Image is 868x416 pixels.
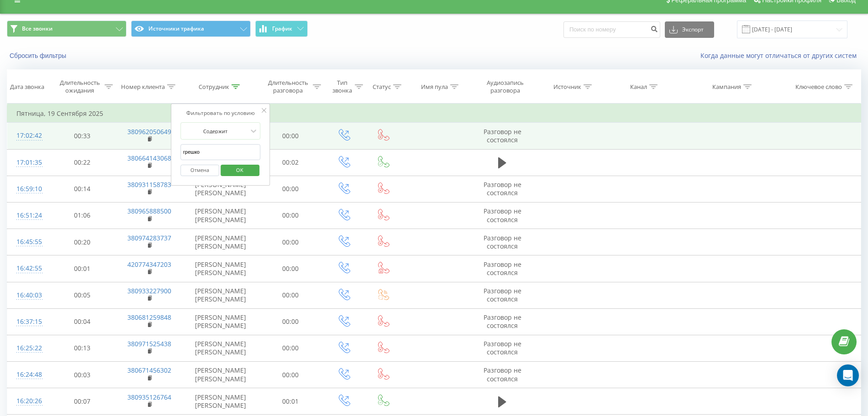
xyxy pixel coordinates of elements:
[49,229,115,255] td: 00:20
[484,180,521,197] span: Разговор не состоялся
[127,207,171,215] a: 380965888500
[272,26,292,32] span: График
[184,176,258,202] td: [PERSON_NAME] [PERSON_NAME]
[258,308,323,335] td: 00:00
[49,335,115,361] td: 00:13
[700,51,861,60] a: Когда данные могут отличаться от других систем
[7,21,126,37] button: Все звонки
[10,83,44,91] div: Дата звонка
[184,362,258,388] td: [PERSON_NAME] [PERSON_NAME]
[258,202,323,229] td: 00:00
[373,83,391,91] div: Статус
[258,229,323,255] td: 00:00
[127,154,171,162] a: 380664143068
[16,339,40,357] div: 16:25:22
[49,149,115,176] td: 00:22
[49,202,115,229] td: 01:06
[221,165,259,176] button: OK
[127,127,171,136] a: 380962050649
[484,127,521,144] span: Разговор не состоялся
[121,83,165,91] div: Номер клиента
[227,163,253,177] span: OK
[665,21,714,38] button: Экспорт
[49,176,115,202] td: 00:14
[180,109,261,118] div: Фильтровать по условию
[255,21,308,37] button: График
[484,339,521,356] span: Разговор не состоялся
[484,313,521,330] span: Разговор не состоялся
[49,308,115,335] td: 00:04
[49,388,115,415] td: 00:07
[49,282,115,308] td: 00:05
[184,308,258,335] td: [PERSON_NAME] [PERSON_NAME]
[184,335,258,361] td: [PERSON_NAME] [PERSON_NAME]
[484,234,521,250] span: Разговор не состоялся
[180,144,261,160] input: Введите значение
[127,313,171,322] a: 380681259848
[16,154,40,172] div: 17:01:35
[22,25,53,32] span: Все звонки
[16,127,40,145] div: 17:02:42
[258,388,323,415] td: 00:01
[184,229,258,255] td: [PERSON_NAME] [PERSON_NAME]
[266,79,310,94] div: Длительность разговора
[127,260,171,269] a: 420774347203
[484,207,521,224] span: Разговор не состоялся
[49,362,115,388] td: 00:03
[331,79,352,94] div: Тип звонка
[484,286,521,303] span: Разговор не состоялся
[16,366,40,384] div: 16:24:48
[258,362,323,388] td: 00:00
[127,286,171,295] a: 380933227900
[258,176,323,202] td: 00:00
[258,282,323,308] td: 00:00
[837,364,859,386] div: Open Intercom Messenger
[131,21,251,37] button: Источники трафика
[16,233,40,251] div: 16:45:55
[7,104,861,123] td: Пятница, 19 Сентября 2025
[184,202,258,229] td: [PERSON_NAME] [PERSON_NAME]
[16,313,40,331] div: 16:37:15
[180,165,219,176] button: Отмена
[199,83,229,91] div: Сотрудник
[553,83,581,91] div: Источник
[49,123,115,149] td: 00:33
[16,286,40,304] div: 16:40:03
[421,83,448,91] div: Имя пула
[127,180,171,189] a: 380931158783
[184,255,258,282] td: [PERSON_NAME] [PERSON_NAME]
[258,335,323,361] td: 00:00
[16,180,40,198] div: 16:59:10
[258,255,323,282] td: 00:00
[16,260,40,277] div: 16:42:55
[127,234,171,242] a: 380974283737
[16,207,40,224] div: 16:51:24
[479,79,532,94] div: Аудиозапись разговора
[58,79,102,94] div: Длительность ожидания
[127,339,171,348] a: 380971525438
[712,83,741,91] div: Кампания
[795,83,842,91] div: Ключевое слово
[258,149,323,176] td: 00:02
[16,392,40,410] div: 16:20:26
[563,21,660,38] input: Поиск по номеру
[258,123,323,149] td: 00:00
[127,366,171,374] a: 380671456302
[7,52,71,60] button: Сбросить фильтры
[184,388,258,415] td: [PERSON_NAME] [PERSON_NAME]
[127,393,171,401] a: 380935126764
[630,83,647,91] div: Канал
[184,282,258,308] td: [PERSON_NAME] [PERSON_NAME]
[49,255,115,282] td: 00:01
[484,366,521,383] span: Разговор не состоялся
[484,260,521,277] span: Разговор не состоялся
